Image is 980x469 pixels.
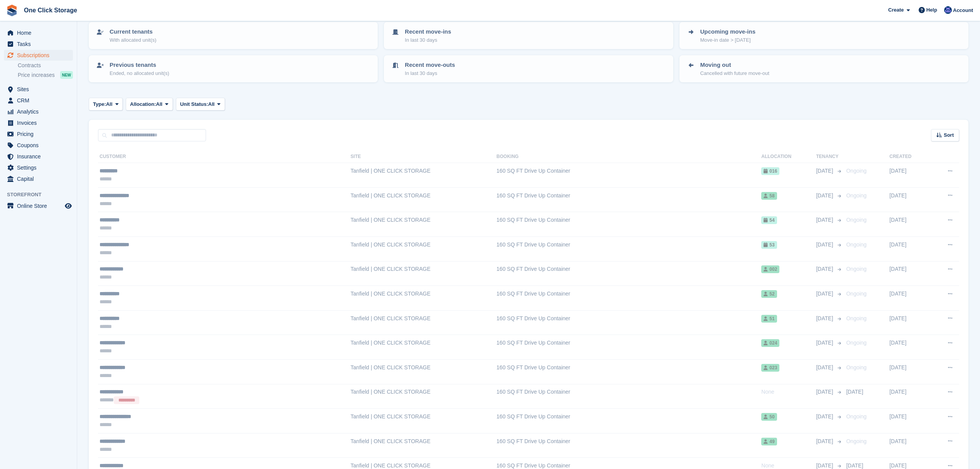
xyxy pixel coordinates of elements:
span: Price increases [18,71,55,79]
span: Settings [17,162,63,173]
a: Recent move-outs In last 30 days [385,56,672,82]
img: stora-icon-8386f47178a22dfd0bd8f6a31ec36ba5ce8667c1dd55bd0f319d3a0aa187defe.svg [6,5,18,16]
p: Move-in date > [DATE] [700,36,755,44]
p: Cancelled with future move-out [700,70,769,77]
a: menu [4,140,73,151]
a: Upcoming move-ins Move-in date > [DATE] [680,23,968,48]
p: In last 30 days [405,36,451,44]
a: Recent move-ins In last 30 days [385,23,672,48]
p: Previous tenants [110,61,169,70]
span: Sites [17,84,63,95]
p: Moving out [700,61,769,70]
span: Coupons [17,140,63,151]
a: menu [4,50,73,61]
a: menu [4,201,73,211]
span: Insurance [17,151,63,162]
span: Tasks [17,39,63,49]
span: Home [17,27,63,38]
a: menu [4,84,73,95]
span: Invoices [17,117,63,128]
a: menu [4,129,73,139]
span: Analytics [17,106,63,117]
a: Current tenants With allocated unit(s) [90,23,377,48]
a: menu [4,27,73,38]
span: Online Store [17,201,63,211]
a: Previous tenants Ended, no allocated unit(s) [90,56,377,82]
p: Recent move-outs [405,61,455,70]
p: Upcoming move-ins [700,27,755,36]
img: Thomas [944,6,952,14]
span: Help [926,6,937,14]
span: CRM [17,95,63,106]
span: Subscriptions [17,50,63,61]
a: menu [4,162,73,173]
a: Moving out Cancelled with future move-out [680,56,968,82]
a: menu [4,173,73,184]
p: Current tenants [110,27,156,36]
span: Create [888,6,904,14]
a: Contracts [18,62,73,69]
a: Price increases NEW [18,71,73,79]
p: In last 30 days [405,70,455,77]
span: Storefront [7,191,77,199]
a: Preview store [64,201,73,211]
span: Capital [17,173,63,184]
a: menu [4,39,73,49]
a: menu [4,117,73,128]
a: menu [4,151,73,162]
p: Ended, no allocated unit(s) [110,70,169,77]
p: Recent move-ins [405,27,451,36]
a: menu [4,95,73,106]
div: NEW [60,71,73,79]
a: One Click Storage [21,4,80,17]
p: With allocated unit(s) [110,36,156,44]
span: Pricing [17,129,63,139]
a: menu [4,106,73,117]
span: Account [953,7,973,14]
